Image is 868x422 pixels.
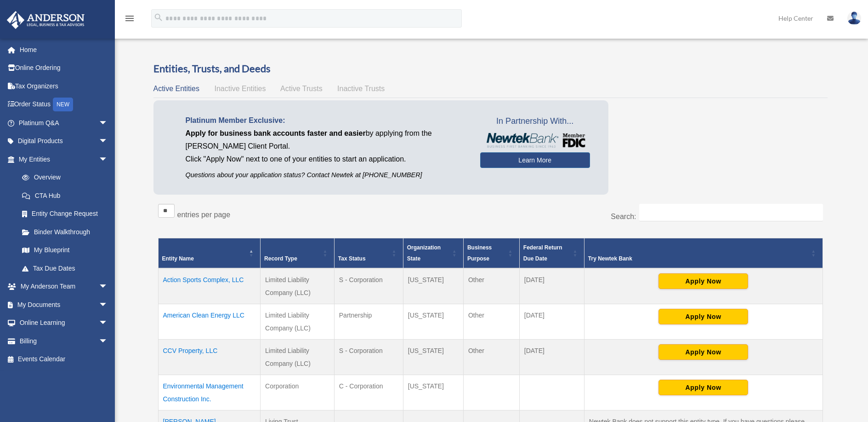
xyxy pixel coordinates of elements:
td: S - Corporation [334,339,403,375]
td: Other [463,304,519,339]
a: Tax Due Dates [13,259,117,277]
td: S - Corporation [334,268,403,304]
button: Apply Now [658,273,748,289]
label: entries per page [177,211,231,219]
td: [US_STATE] [403,339,463,375]
a: Overview [13,168,113,187]
a: Binder Walkthrough [13,223,117,241]
td: Corporation [261,375,335,410]
td: Other [463,339,519,375]
h3: Entities, Trusts, and Deeds [153,62,828,76]
span: Active Trusts [280,85,323,92]
span: Record Type [264,255,297,262]
span: Organization State [407,244,441,262]
a: Tax Organizers [6,77,122,95]
a: menu [124,16,135,24]
td: [DATE] [519,339,584,375]
span: arrow_drop_down [99,332,117,351]
td: Limited Liability Company (LLC) [261,304,335,339]
th: Tax Status: Activate to sort [334,238,403,268]
th: Entity Name: Activate to invert sorting [158,238,261,268]
span: Active Entities [153,85,199,92]
th: Try Newtek Bank : Activate to sort [584,238,823,268]
span: arrow_drop_down [99,114,117,133]
span: In Partnership With... [480,114,590,129]
a: Digital Productsarrow_drop_down [6,132,122,150]
button: Apply Now [658,344,748,360]
th: Business Purpose: Activate to sort [463,238,519,268]
td: Other [463,268,519,304]
a: My Blueprint [13,241,117,260]
label: Search: [611,213,636,220]
i: menu [124,13,135,24]
span: arrow_drop_down [99,277,117,296]
a: My Anderson Teamarrow_drop_down [6,277,122,296]
a: Billingarrow_drop_down [6,332,122,350]
a: My Entitiesarrow_drop_down [6,150,117,168]
span: Tax Status [338,255,366,262]
td: [US_STATE] [403,304,463,339]
span: Business Purpose [467,244,492,262]
td: [US_STATE] [403,375,463,410]
button: Apply Now [658,309,748,324]
div: NEW [53,98,73,111]
p: Platinum Member Exclusive: [186,114,466,127]
td: American Clean Energy LLC [158,304,261,339]
span: arrow_drop_down [99,295,117,314]
span: arrow_drop_down [99,132,117,151]
a: Events Calendar [6,350,122,369]
td: Partnership [334,304,403,339]
th: Organization State: Activate to sort [403,238,463,268]
span: Apply for business bank accounts faster and easier [186,129,366,137]
p: Questions about your application status? Contact Newtek at [PHONE_NUMBER] [186,169,466,181]
span: arrow_drop_down [99,314,117,333]
td: C - Corporation [334,375,403,410]
a: Home [6,40,122,59]
th: Record Type: Activate to sort [261,238,335,268]
img: User Pic [847,12,861,25]
div: Try Newtek Bank [588,253,809,264]
a: Order StatusNEW [6,95,122,114]
td: Limited Liability Company (LLC) [261,339,335,375]
span: Federal Return Due Date [523,244,562,262]
span: Entity Name [162,255,194,262]
a: Entity Change Request [13,205,117,223]
span: arrow_drop_down [99,150,117,169]
a: Platinum Q&Aarrow_drop_down [6,114,122,132]
td: [US_STATE] [403,268,463,304]
p: Click "Apply Now" next to one of your entities to start an application. [186,153,466,166]
a: My Documentsarrow_drop_down [6,295,122,314]
a: Online Ordering [6,59,122,77]
td: CCV Property, LLC [158,339,261,375]
img: Anderson Advisors Platinum Portal [4,11,87,29]
p: by applying from the [PERSON_NAME] Client Portal. [186,127,466,153]
td: [DATE] [519,268,584,304]
span: Inactive Entities [214,85,266,92]
span: Inactive Trusts [337,85,385,92]
th: Federal Return Due Date: Activate to sort [519,238,584,268]
a: Online Learningarrow_drop_down [6,314,122,332]
i: search [153,12,164,23]
td: Action Sports Complex, LLC [158,268,261,304]
td: Environmental Management Construction Inc. [158,375,261,410]
a: Learn More [480,152,590,168]
td: [DATE] [519,304,584,339]
button: Apply Now [658,380,748,395]
a: CTA Hub [13,186,117,205]
img: NewtekBankLogoSM.png [485,133,585,148]
td: Limited Liability Company (LLC) [261,268,335,304]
